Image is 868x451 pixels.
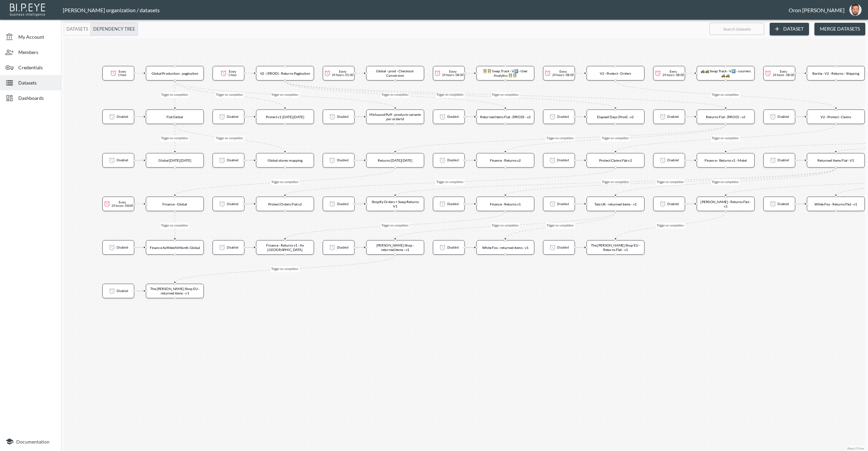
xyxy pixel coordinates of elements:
div: Tala UK - returned items - v1 [590,202,641,206]
div: Every [228,70,237,73]
g: Edge from 55da33c1-d0e9-41c3-98f5-49458e7cac9e to e697d8af-b33a-47e0-9436-a6838fa51dd8 [175,168,395,196]
g: Edge from 1e824cbf-250c-4372-a063-b9676343a70c to 20d3a386-fea9-40c5-839b-e231bceae801 [505,125,726,152]
div: The [PERSON_NAME] Shop EU - Returns Flat - v1 [590,243,641,252]
g: Edge from c893cc7c-c103-4891-87cc-495027512c57 to b13ff80d-1273-44b2-9811-16b323aac513 [395,212,615,239]
button: Dependency Tree [91,22,138,36]
span: Datasets [18,79,56,86]
div: Runs every 24 hours - 08:00 UTC [654,70,684,77]
g: Edge from 0bd8b038-2c7a-4166-9c6d-b30c6feea7db to c31a9102-f7bb-4025-8b56-b9ab000e704d [175,81,285,108]
div: Disabled [227,202,238,205]
div: Refresh is disabled [549,113,569,120]
div: Disabled [667,159,679,162]
div: V2 - Protect - Claims [810,114,862,119]
div: 1 hour [118,73,127,76]
div: Global Production - pagination [149,71,201,75]
div: Refresh is disabled [769,200,789,208]
div: Disabled [667,115,679,118]
div: Disabled [447,246,459,249]
div: Refresh is disabled [439,157,459,164]
div: Disabled [117,246,128,249]
div: Finance - Global [149,202,201,206]
div: Disabled [557,115,569,118]
div: Disabled [117,159,128,162]
div: [PERSON_NAME] - Returns Flat - v1 [700,199,751,208]
div: Protect v1 [DATE][DATE] [259,114,311,119]
div: Disabled [337,159,349,162]
g: Edge from e42abe22-aef8-41b5-b3ad-a40f532e64e4 to b689ef13-90f8-4704-8289-41f893ddda77 [505,168,836,196]
div: Runs every 1 hour [110,70,127,77]
button: Dataset [770,23,809,35]
div: Runs every 1 hour [220,70,237,77]
div: Flat Global [149,114,201,119]
div: Global - prod - Checkout-Conversion [369,69,421,77]
div: Returns Flat - (PROD) - v2 [700,114,751,119]
div: V2 - Protect - Orders [590,71,641,75]
div: Every [332,70,353,73]
div: Refresh is disabled [329,244,349,251]
div: Refresh is disabled [108,287,128,294]
div: Global-stores-mapping [259,158,311,162]
div: Finance - Returns v2 [479,158,531,162]
g: Edge from 5ed8d342-0c2d-4362-8647-118bdf0b7678 to eccf0734-17e2-4f98-a6c1-78c548571b20 [160,125,189,152]
div: Disabled [227,246,238,249]
button: Merge Datasets [814,23,865,35]
g: Edge from 7aee12a1-087c-4bde-83ee-8a7ad35a1956 to 8549ae2a-a1cd-44b8-ade2-c2bdb4e608f4 [615,212,726,239]
div: White Fox - Returns Flat - v1 [810,202,862,206]
div: Shopify Orders + Swap Returns V1 [369,199,421,208]
div: Returns [DATE][DATE] [369,158,421,162]
div: Disabled [227,115,238,118]
g: Edge from cd3e517a-d712-4abf-b39d-8f6d18344fd1 to 7cbf590d-caac-4fd3-8929-d21d3d2d2ed2 [285,168,616,196]
div: Refresh is disabled [769,157,789,164]
g: Edge from 5ed8d342-0c2d-4362-8647-118bdf0b7678 to d0ea4da8-21c5-4e96-8b23-73bafd485227 [175,125,285,152]
div: Refresh is disabled [439,113,459,120]
div: Disabled [337,115,349,118]
g: Edge from c893cc7c-c103-4891-87cc-495027512c57 to 5c48f4c3-0efb-4ed8-a9e4-2536908eeb53 [505,212,615,239]
div: Refresh is disabled [329,113,349,120]
div: 🧑‍🤝‍🧑🧑‍🤝‍🧑 Swap Track - V1️⃣ - User Analytics 🧑‍🤝‍🧑🧑‍🤝‍🧑 [479,69,531,77]
g: Edge from 0bd8b038-2c7a-4166-9c6d-b30c6feea7db to 66b30156-364b-4fbb-a1af-80812fbea177 [175,81,395,108]
div: Refresh is disabled [108,113,128,120]
div: Refresh is disabled [659,200,679,208]
div: Refresh is disabled [659,157,679,164]
g: Edge from 2fb38693-e41d-4bdd-a3c3-22b91e2214f5 to cd3e517a-d712-4abf-b39d-8f6d18344fd1 [615,125,836,152]
div: The [PERSON_NAME] Shop EU - returned items - v1 [149,287,201,295]
div: Disabled [117,115,128,118]
span: My Account [18,33,56,40]
div: Every [442,70,463,73]
div: Disabled [447,202,459,205]
div: 24 hours - 08:00 [773,73,794,76]
div: Every [112,200,133,204]
div: Disabled [777,115,789,118]
div: Misha and Puff - products variants per orderId [369,112,421,121]
span: Members [18,49,56,56]
div: 24 hours - 08:00 [112,204,133,207]
div: Oron [PERSON_NAME] [789,7,845,13]
div: Every [118,70,127,73]
div: Disabled [667,202,679,205]
div: Every [663,70,684,73]
div: Refresh is disabled [439,200,459,208]
div: Refresh is disabled [219,200,238,208]
button: Datasets [64,22,91,36]
div: Refresh is disabled [549,200,569,208]
div: Disabled [557,246,569,249]
div: Disabled [777,159,789,162]
g: Edge from e42abe22-aef8-41b5-b3ad-a40f532e64e4 to c893cc7c-c103-4891-87cc-495027512c57 [615,168,836,196]
div: Disabled [337,246,349,249]
div: Barkia - V2 - Returns - Shipping [810,71,862,75]
div: Refresh is disabled [219,157,238,164]
div: [PERSON_NAME] Shop - returned items - v1 [369,243,421,252]
div: Disabled [227,159,238,162]
g: Edge from 1e824cbf-250c-4372-a063-b9676343a70c to 55da33c1-d0e9-41c3-98f5-49458e7cac9e [395,125,726,152]
div: Returned Items Flat - (PROD) - v2 [479,114,531,119]
g: Edge from 0bd8b038-2c7a-4166-9c6d-b30c6feea7db to 5ed8d342-0c2d-4362-8647-118bdf0b7678 [160,81,189,108]
span: Documentation [16,439,50,445]
div: Finance - Returns v1 [479,202,531,206]
div: Disabled [117,289,128,292]
div: Finance - Returns v1 - Motel [700,158,751,162]
div: 🚜🚜 Swap Track - V1️⃣ - couriers 🚜🚜 [700,69,751,77]
div: Disabled [557,202,569,205]
img: bipeye-logo [8,2,47,17]
div: Refresh is disabled [108,157,128,164]
a: Documentation [5,437,56,446]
